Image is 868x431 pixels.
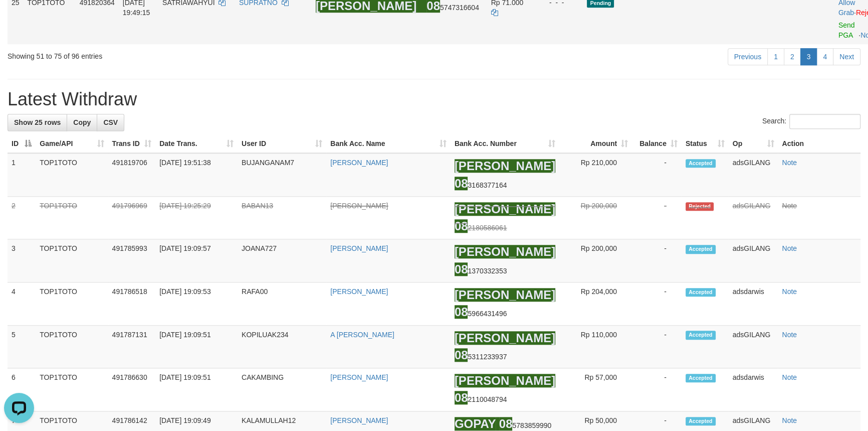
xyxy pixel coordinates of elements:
th: Game/API: activate to sort column ascending [36,134,108,153]
span: CSV [103,118,118,126]
td: BABAN13 [238,196,326,239]
td: Rp 200,000 [559,196,632,239]
th: Action [778,134,860,153]
label: Search: [762,114,860,129]
a: [PERSON_NAME] [330,159,388,167]
span: Copy 082110048794 to clipboard [455,395,507,403]
td: 491786518 [108,282,156,326]
td: KOPILUAK234 [238,325,326,368]
td: 1 [8,153,36,196]
ah_el_jm_1757876466094: 08 [455,177,468,190]
span: Accepted [686,159,716,168]
button: Open LiveChat chat widget [4,4,34,34]
ah_el_jm_1757876466094: [PERSON_NAME] [455,245,555,258]
td: 5 [8,325,36,368]
td: 3 [8,239,36,282]
td: - [632,368,682,411]
td: - [632,153,682,196]
span: Accepted [686,374,716,382]
td: TOP1TOTO [36,153,108,196]
th: Bank Acc. Name: activate to sort column ascending [326,134,451,153]
span: Copy 081370332353 to clipboard [455,267,507,275]
td: adsGILANG [729,325,778,368]
td: adsdarwis [729,368,778,411]
a: Next [833,48,860,65]
th: ID: activate to sort column descending [8,134,36,153]
span: Accepted [686,288,716,297]
ah_el_jm_1757876466094: [PERSON_NAME] [455,159,555,173]
ah_el_jm_1757876493794: GOPAY [455,417,496,430]
td: - [632,239,682,282]
span: Copy 085311233937 to clipboard [455,353,507,361]
th: Balance: activate to sort column ascending [632,134,682,153]
span: Copy [73,118,91,126]
td: TOP1TOTO [36,282,108,326]
ah_el_jm_1757876493794: 08 [499,417,513,430]
span: Copy 085966431496 to clipboard [455,310,507,318]
td: 491787131 [108,325,156,368]
input: Search: [789,114,860,129]
th: Amount: activate to sort column ascending [559,134,632,153]
a: [PERSON_NAME] [330,202,388,210]
td: adsGILANG [729,196,778,239]
a: 4 [816,48,833,65]
ah_el_jm_1757876466094: 08 [455,262,468,276]
ah_el_jm_1757876466094: [PERSON_NAME] [455,202,555,216]
th: Op: activate to sort column ascending [729,134,778,153]
td: BUJANGANAM7 [238,153,326,196]
ah_el_jm_1757876466094: 08 [455,391,468,404]
td: [DATE] 19:25:29 [155,196,238,239]
a: Note [782,244,797,252]
a: Note [782,202,797,210]
td: CAKAMBING [238,368,326,411]
td: TOP1TOTO [36,325,108,368]
span: Accepted [686,331,716,339]
span: Copy 083168377164 to clipboard [455,181,507,189]
ah_el_jm_1757876466094: [PERSON_NAME] [455,331,555,345]
a: A [PERSON_NAME] [330,331,394,339]
a: Note [782,373,797,381]
span: Copy 085783859990 to clipboard [499,421,552,429]
td: adsdarwis [729,282,778,326]
span: Show 25 rows [14,118,61,126]
td: Rp 57,000 [559,368,632,411]
td: 491796969 [108,196,156,239]
ah_el_jm_1757876466094: 08 [455,305,468,319]
td: Rp 210,000 [559,153,632,196]
td: 491785993 [108,239,156,282]
td: [DATE] 19:09:57 [155,239,238,282]
a: Note [782,331,797,339]
td: [DATE] 19:51:38 [155,153,238,196]
th: Bank Acc. Number: activate to sort column ascending [451,134,559,153]
a: Previous [728,48,768,65]
ah_el_jm_1757876466094: [PERSON_NAME] [455,288,555,302]
span: Copy 085747316604 to clipboard [426,4,479,12]
h1: Latest Withdraw [8,89,860,109]
td: 4 [8,282,36,326]
td: [DATE] 19:09:53 [155,282,238,326]
td: Rp 204,000 [559,282,632,326]
td: 2 [8,196,36,239]
td: [DATE] 19:09:51 [155,325,238,368]
a: Note [782,159,797,167]
td: 491786630 [108,368,156,411]
span: Rejected [686,202,714,211]
a: Send PGA [838,21,855,39]
a: Copy [67,114,97,131]
a: [PERSON_NAME] [330,288,388,296]
span: Accepted [686,245,716,253]
a: 2 [784,48,801,65]
ah_el_jm_1757876466094: 08 [455,219,468,233]
td: TOP1TOTO [36,196,108,239]
a: Show 25 rows [8,114,67,131]
a: [PERSON_NAME] [330,416,388,424]
td: [DATE] 19:09:51 [155,368,238,411]
td: adsGILANG [729,239,778,282]
a: [PERSON_NAME] [330,244,388,252]
td: adsGILANG [729,153,778,196]
th: Status: activate to sort column ascending [682,134,729,153]
td: RAFA00 [238,282,326,326]
td: Rp 110,000 [559,325,632,368]
th: Trans ID: activate to sort column ascending [108,134,156,153]
div: Showing 51 to 75 of 96 entries [8,47,354,61]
